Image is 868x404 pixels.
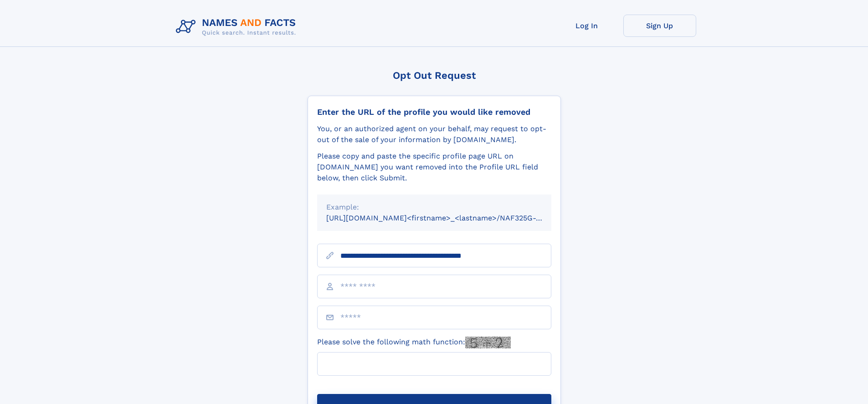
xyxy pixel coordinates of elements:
div: Please copy and paste the specific profile page URL on [DOMAIN_NAME] you want removed into the Pr... [317,151,551,184]
label: Please solve the following math function: [317,337,511,348]
div: Enter the URL of the profile you would like removed [317,107,551,117]
div: You, or an authorized agent on your behalf, may request to opt-out of the sale of your informatio... [317,123,551,145]
small: [URL][DOMAIN_NAME]<firstname>_<lastname>/NAF325G-xxxxxxxx [326,214,569,222]
div: Example: [326,202,542,213]
div: Opt Out Request [308,70,561,81]
a: Log In [550,15,623,37]
a: Sign Up [623,15,696,37]
img: Logo Names and Facts [172,15,303,39]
